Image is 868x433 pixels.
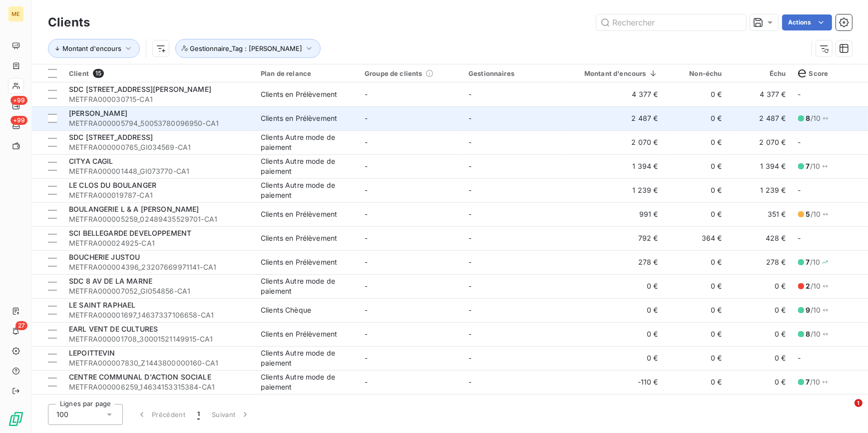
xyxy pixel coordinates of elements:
[69,142,249,152] span: METFRA000000765_GI034569-CA1
[728,226,792,250] td: 428 €
[365,186,368,194] span: -
[69,85,211,93] span: SDC [STREET_ADDRESS][PERSON_NAME]
[365,234,368,242] span: -
[806,210,811,218] span: 5
[670,69,722,77] div: Non-échu
[48,13,90,31] h3: Clients
[728,346,792,370] td: 0 €
[191,404,206,425] button: 1
[69,310,249,320] span: METFRA000001697_14637337106658-CA1
[806,257,821,267] span: / 10
[261,372,353,392] div: Clients Autre mode de paiement
[664,82,728,106] td: 0 €
[806,113,821,123] span: / 10
[48,39,140,58] button: Montant d'encours
[782,14,832,30] button: Actions
[664,274,728,298] td: 0 €
[261,276,353,296] div: Clients Autre mode de paiement
[728,130,792,154] td: 2 070 €
[566,322,664,346] td: 0 €
[8,411,24,427] img: Logo LeanPay
[365,258,368,266] span: -
[468,162,471,170] span: -
[664,130,728,154] td: 0 €
[596,14,746,30] input: Rechercher
[261,233,337,243] div: Clients en Prélèvement
[365,69,423,77] span: Groupe de clients
[728,82,792,106] td: 4 377 €
[69,205,199,213] span: BOULANGERIE L & A [PERSON_NAME]
[468,210,471,218] span: -
[468,354,471,362] span: -
[566,82,664,106] td: 4 377 €
[806,114,811,122] span: 8
[261,132,353,152] div: Clients Autre mode de paiement
[69,109,127,117] span: [PERSON_NAME]
[834,399,858,423] iframe: Intercom live chat
[69,325,158,333] span: EARL VENT DE CULTURES
[664,178,728,202] td: 0 €
[69,157,113,165] span: CITYA CAGIL
[728,250,792,274] td: 278 €
[566,226,664,250] td: 792 €
[806,282,811,290] span: 2
[468,69,560,77] div: Gestionnaires
[855,399,863,407] span: 1
[69,69,89,77] span: Client
[261,69,353,77] div: Plan de relance
[468,258,471,266] span: -
[566,394,664,418] td: -422 €
[62,44,121,52] span: Montant d'encours
[566,178,664,202] td: 1 239 €
[566,202,664,226] td: 991 €
[69,238,249,248] span: METFRA000024925-CA1
[806,329,821,339] span: / 10
[261,180,353,200] div: Clients Autre mode de paiement
[728,322,792,346] td: 0 €
[175,39,321,58] button: Gestionnaire_Tag : [PERSON_NAME]
[664,250,728,274] td: 0 €
[69,214,249,224] span: METFRA000005259_02489435529701-CA1
[69,253,140,261] span: BOUCHERIE JUSTOU
[365,162,368,170] span: -
[728,106,792,130] td: 2 487 €
[806,378,810,386] span: 7
[69,166,249,176] span: METFRA000001448_GI073770-CA1
[664,226,728,250] td: 364 €
[806,306,811,314] span: 9
[468,306,471,314] span: -
[664,106,728,130] td: 0 €
[261,348,353,368] div: Clients Autre mode de paiement
[468,234,471,242] span: -
[566,346,664,370] td: 0 €
[69,373,211,381] span: CENTRE COMMUNAL D'ACTION SOCIALE
[798,69,829,77] span: Score
[468,282,471,290] span: -
[734,69,786,77] div: Échu
[261,209,337,219] div: Clients en Prélèvement
[806,377,821,387] span: / 10
[365,306,368,314] span: -
[664,298,728,322] td: 0 €
[566,250,664,274] td: 278 €
[69,301,135,309] span: LE SAINT RAPHAEL
[69,358,249,368] span: METFRA000007830_Z1443800000160-CA1
[664,346,728,370] td: 0 €
[728,394,792,418] td: 0 €
[261,329,337,339] div: Clients en Prélèvement
[206,404,256,425] button: Suivant
[566,274,664,298] td: 0 €
[69,262,249,272] span: METFRA000004396_23207669971141-CA1
[69,190,249,200] span: METFRA000019787-CA1
[806,162,810,170] span: 7
[261,113,337,123] div: Clients en Prélèvement
[69,133,153,141] span: SDC [STREET_ADDRESS]
[69,382,249,392] span: METFRA000006259_14634153315384-CA1
[365,90,368,98] span: -
[365,330,368,338] span: -
[261,305,311,315] div: Clients Chèque
[806,330,811,338] span: 8
[664,154,728,178] td: 0 €
[728,154,792,178] td: 1 394 €
[15,321,27,330] span: 27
